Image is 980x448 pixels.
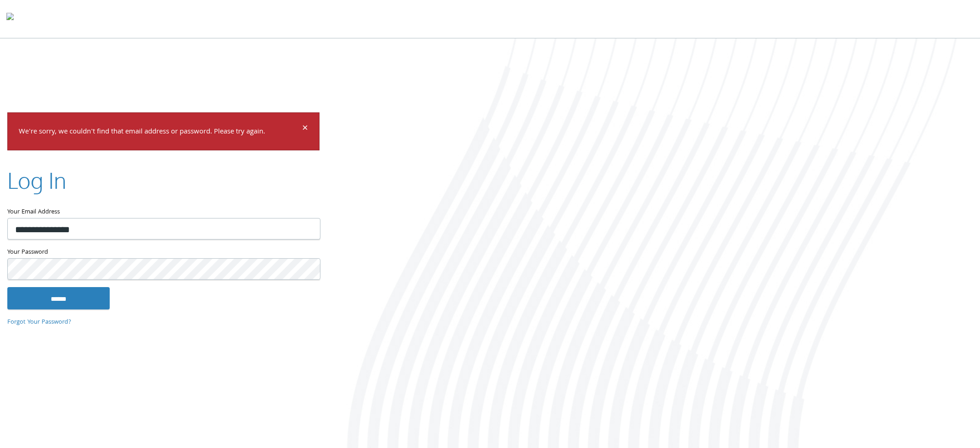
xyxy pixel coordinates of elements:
p: We're sorry, we couldn't find that email address or password. Please try again. [19,126,301,139]
button: Dismiss alert [302,124,308,135]
img: todyl-logo-dark.svg [6,10,14,28]
span: × [302,120,308,138]
label: Your Password [7,247,320,258]
h2: Log In [7,165,66,196]
a: Forgot Your Password? [7,317,71,327]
